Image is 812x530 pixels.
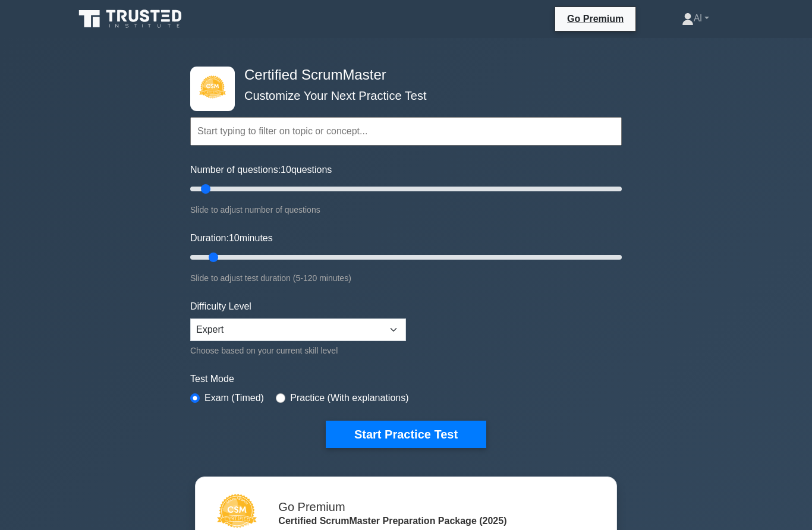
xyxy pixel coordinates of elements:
label: Practice (With explanations) [290,391,408,405]
a: Al [653,7,738,30]
div: Choose based on your current skill level [190,343,406,358]
h4: Certified ScrumMaster [240,67,564,84]
label: Duration: minutes [190,231,273,245]
div: Slide to adjust test duration (5-120 minutes) [190,271,622,285]
label: Exam (Timed) [204,391,264,405]
span: 10 [281,165,291,175]
div: Slide to adjust number of questions [190,203,622,217]
input: Start typing to filter on topic or concept... [190,117,622,146]
span: 10 [229,233,240,243]
button: Start Practice Test [326,421,486,448]
label: Test Mode [190,372,622,386]
label: Difficulty Level [190,299,251,314]
a: Go Premium [560,11,631,26]
label: Number of questions: questions [190,163,332,177]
